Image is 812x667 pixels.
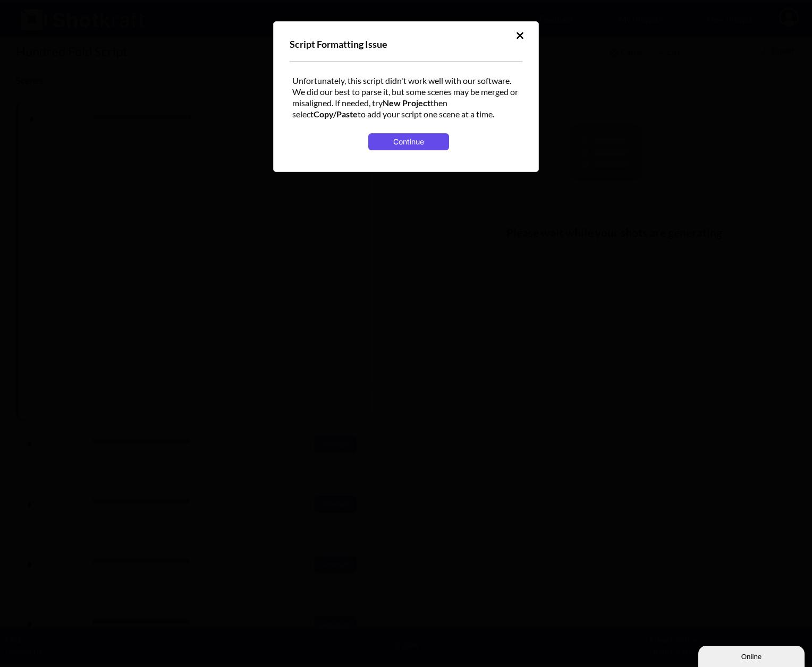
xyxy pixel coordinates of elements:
b: Copy/Paste [314,109,358,119]
b: New Project [383,98,430,108]
button: Continue [368,133,449,150]
iframe: chat widget [698,644,807,667]
div: Unfortunately, this script didn't work well with our software. We did our best to parse it, but s... [290,72,522,156]
span: Script Formatting Issue [290,38,387,50]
